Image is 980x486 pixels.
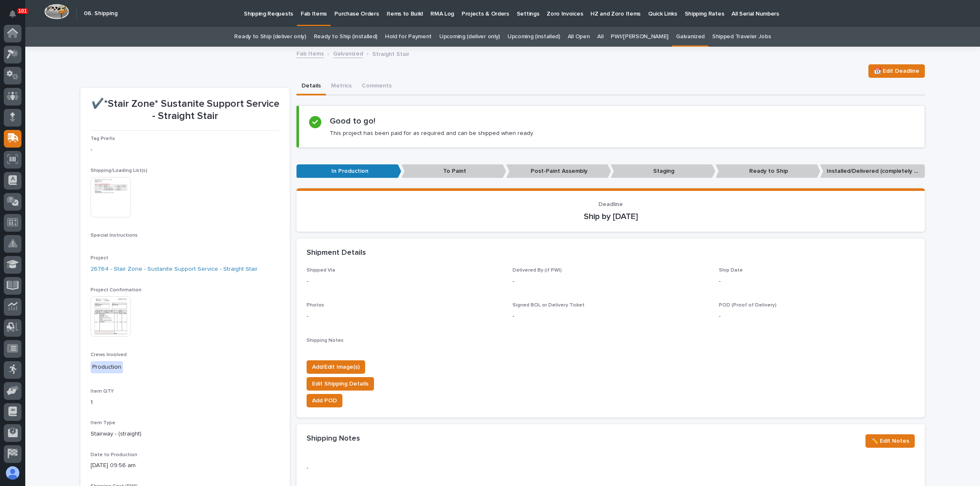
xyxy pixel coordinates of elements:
a: Shipped Traveler Jobs [712,27,771,47]
span: Crews Involved [91,352,127,357]
span: Item Type [91,420,115,425]
span: Shipping/Loading List(s) [91,168,147,173]
p: Post-Paint Assembly [506,164,611,178]
p: Straight Stair [372,49,409,58]
span: Deadline [598,201,623,207]
a: PWI/[PERSON_NAME] [611,27,668,47]
a: Galvanized [333,48,363,58]
span: Add/Edit Image(s) [312,362,360,372]
h2: 06. Shipping [84,10,117,17]
span: Photos [307,303,324,308]
a: Upcoming (installed) [507,27,560,47]
p: This project has been paid for as required and can be shipped when ready. [330,129,534,137]
p: - [307,312,502,321]
a: Upcoming (deliver only) [439,27,500,47]
span: 📆 Edit Deadline [874,66,919,76]
p: - [307,277,502,286]
span: ✏️ Edit Notes [871,436,909,446]
button: Notifications [4,5,21,23]
h2: Good to go! [330,116,375,126]
p: - [513,312,708,321]
p: Staging [611,164,716,178]
button: users-avatar [4,464,21,482]
button: Add/Edit Image(s) [307,360,365,374]
span: Signed BOL or Delivery Ticket [513,303,585,308]
span: Add POD [312,396,337,406]
a: All [597,27,603,47]
button: Comments [357,78,397,95]
span: Project Confirmation [91,288,142,293]
button: Edit Shipping Details [307,377,374,391]
p: - [91,145,280,154]
button: Details [296,78,326,95]
a: Galvanized [676,27,705,47]
span: Date to Production [91,452,137,457]
p: Ready to Ship [716,164,820,178]
p: In Production [296,164,401,178]
p: - [719,312,915,321]
span: Shipped Via [307,268,335,273]
a: All Open [568,27,590,47]
p: Installed/Delivered (completely done) [820,164,925,178]
span: Ship Date [719,268,743,273]
div: Notifications101 [11,10,21,24]
p: - [719,277,915,286]
h2: Shipment Details [307,248,366,258]
a: Hold for Payment [385,27,432,47]
p: 1 [91,398,280,407]
span: Item QTY [91,389,114,394]
p: 101 [19,8,27,14]
a: Ready to Ship (deliver only) [234,27,306,47]
p: [DATE] 09:56 am [91,461,280,470]
div: Production [91,361,123,373]
button: Add POD [307,394,342,407]
p: Ship by [DATE] [307,211,915,222]
span: Edit Shipping Details [312,379,369,389]
p: ✔️*Stair Zone* Sustanite Support Service - Straight Stair [91,98,280,122]
img: Workspace Logo [44,4,69,19]
button: 📆 Edit Deadline [868,64,925,78]
span: Special Instructions [91,233,138,238]
span: POD (Proof of Delivery) [719,303,777,308]
p: To Paint [401,164,506,178]
span: Shipping Notes [307,338,344,343]
span: Project [91,256,108,261]
a: Ready to Ship (installed) [314,27,377,47]
button: ✏️ Edit Notes [865,434,915,448]
p: - [307,464,502,473]
span: Tag Prefix [91,136,115,141]
a: 26764 - Stair Zone - Sustanite Support Service - Straight Stair [91,265,258,274]
h2: Shipping Notes [307,434,360,444]
a: Fab Items [296,48,324,58]
p: - [513,277,708,286]
p: Stairway - (straight) [91,430,280,438]
button: Metrics [326,78,357,95]
span: Delivered By (if PWI) [513,268,562,273]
